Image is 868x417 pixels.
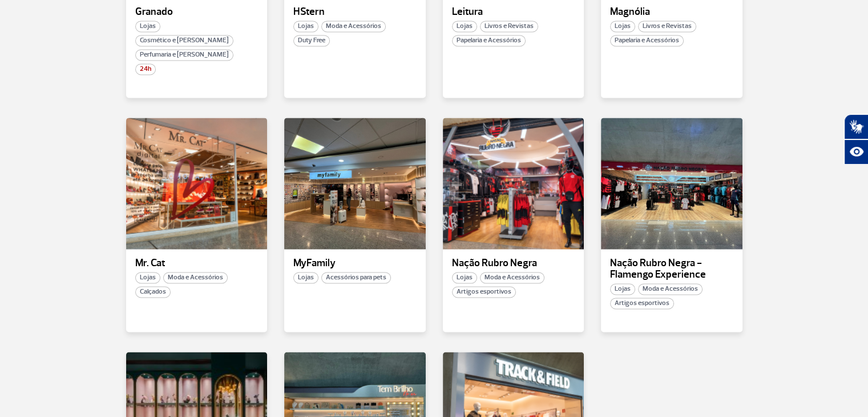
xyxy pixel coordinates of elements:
[135,21,160,32] span: Lojas
[135,6,259,18] p: Granado
[610,21,635,32] span: Lojas
[452,35,526,46] span: Papelaria e Acessórios
[135,35,233,46] span: Cosmético e [PERSON_NAME]
[452,272,477,283] span: Lojas
[610,6,733,18] p: Magnólia
[638,283,703,295] span: Moda e Acessórios
[480,21,538,32] span: Livros e Revistas
[321,272,391,283] span: Acessórios para pets
[293,6,417,18] p: HStern
[452,21,477,32] span: Lojas
[610,283,635,295] span: Lojas
[610,258,733,280] p: Nação Rubro Negra - Flamengo Experience
[844,114,868,165] div: Plugin de acessibilidade da Hand Talk.
[293,35,330,46] span: Duty Free
[844,114,868,139] button: Abrir tradutor de língua de sinais.
[135,286,171,298] span: Calçados
[452,6,575,18] p: Leitura
[163,272,228,283] span: Moda e Acessórios
[638,21,696,32] span: Livros e Revistas
[610,35,684,46] span: Papelaria e Acessórios
[844,139,868,165] button: Abrir recursos assistivos.
[293,21,318,32] span: Lojas
[293,258,417,269] p: MyFamily
[610,298,674,309] span: Artigos esportivos
[452,286,516,298] span: Artigos esportivos
[321,21,386,32] span: Moda e Acessórios
[293,272,318,283] span: Lojas
[135,258,259,269] p: Mr. Cat
[135,49,233,61] span: Perfumaria e [PERSON_NAME]
[480,272,544,283] span: Moda e Acessórios
[135,272,160,283] span: Lojas
[452,258,575,269] p: Nação Rubro Negra
[135,63,156,75] span: 24h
